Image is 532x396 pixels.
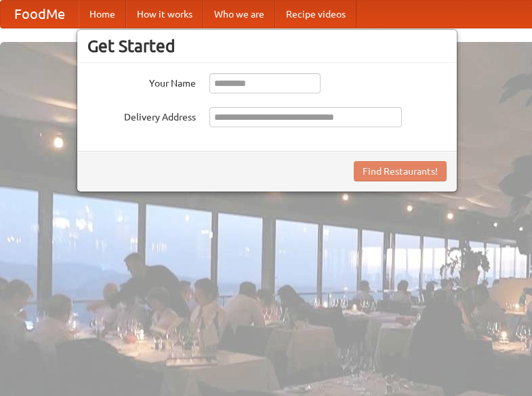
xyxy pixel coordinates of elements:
[87,107,196,124] label: Delivery Address
[354,161,447,181] button: Find Restaurants!
[1,1,79,28] a: FoodMe
[126,1,203,28] a: How it works
[203,1,275,28] a: Who we are
[87,73,196,90] label: Your Name
[275,1,356,28] a: Recipe videos
[79,1,126,28] a: Home
[87,36,447,56] h3: Get Started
